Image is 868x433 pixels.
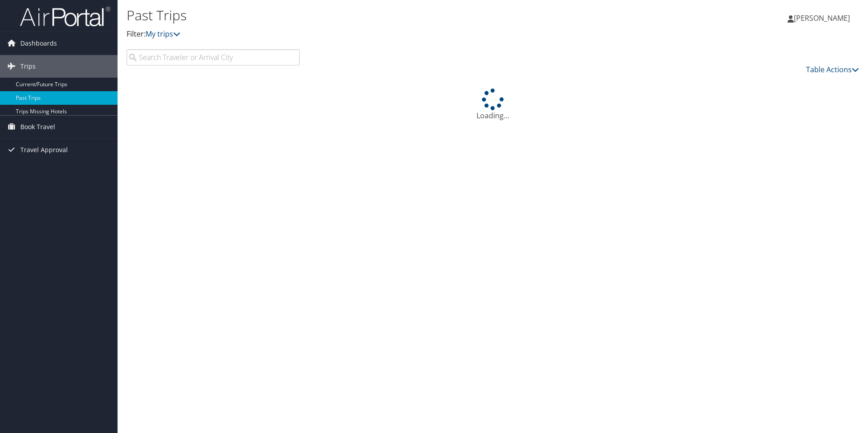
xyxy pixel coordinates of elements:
p: Filter: [127,28,615,40]
span: Dashboards [20,32,57,55]
img: airportal-logo.png [20,6,110,27]
a: Table Actions [806,65,859,74]
a: [PERSON_NAME] [788,5,859,32]
h1: Past Trips [127,6,615,25]
div: Loading... [127,88,859,121]
a: My trips [146,29,180,39]
span: Travel Approval [20,139,68,161]
input: Search Traveler or Arrival City [127,49,300,65]
span: Book Travel [20,116,55,138]
span: Trips [20,55,36,78]
span: [PERSON_NAME] [794,13,850,23]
